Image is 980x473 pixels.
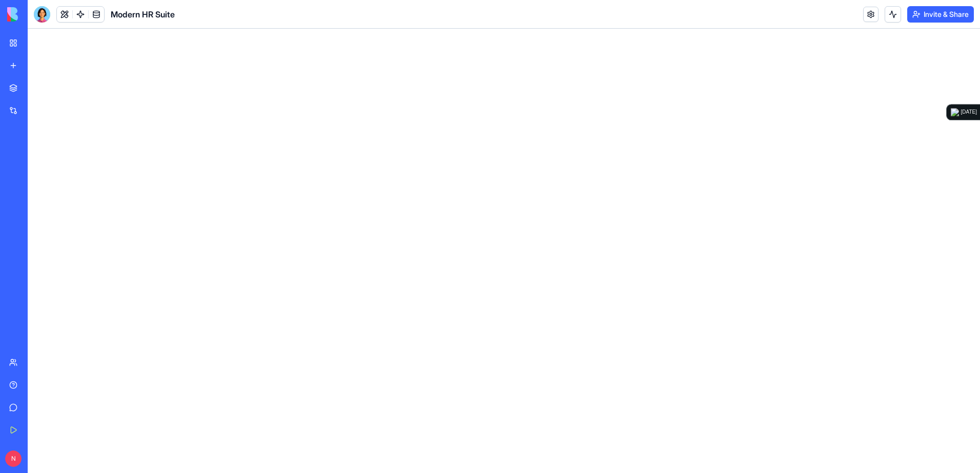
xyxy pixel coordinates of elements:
span: Modern HR Suite [111,8,175,20]
img: logo [7,7,71,21]
img: logo [951,108,959,116]
div: [DATE] [961,108,977,116]
span: N [5,450,22,467]
button: Invite & Share [907,6,974,23]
